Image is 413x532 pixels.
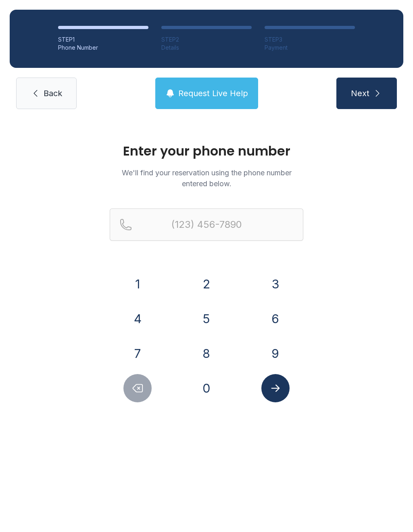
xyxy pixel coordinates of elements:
[192,339,221,368] button: 8
[123,305,152,333] button: 4
[178,88,248,99] span: Request Live Help
[161,44,252,52] div: Details
[123,374,152,402] button: Delete number
[110,167,303,189] p: We'll find your reservation using the phone number entered below.
[192,305,221,333] button: 5
[58,36,148,44] div: STEP 1
[110,208,303,241] input: Reservation phone number
[261,339,290,368] button: 9
[44,88,62,99] span: Back
[261,305,290,333] button: 6
[58,44,148,52] div: Phone Number
[261,374,290,402] button: Submit lookup form
[265,36,355,44] div: STEP 3
[192,270,221,298] button: 2
[265,44,355,52] div: Payment
[261,270,290,298] button: 3
[161,36,252,44] div: STEP 2
[351,88,369,99] span: Next
[123,270,152,298] button: 1
[110,145,303,158] h1: Enter your phone number
[192,374,221,402] button: 0
[123,339,152,368] button: 7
